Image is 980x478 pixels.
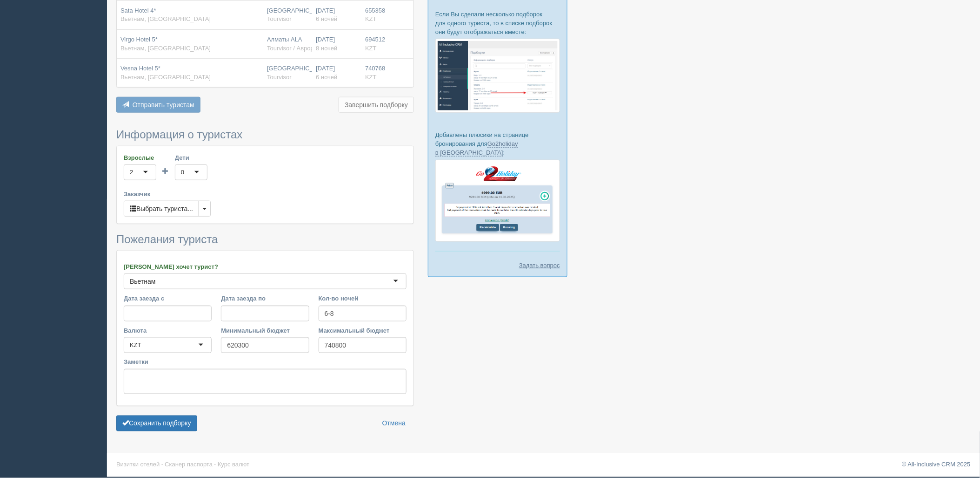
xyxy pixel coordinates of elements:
[435,39,560,113] img: %D0%BF%D0%BE%D0%B4%D0%B1%D0%BE%D1%80%D0%BA%D0%B8-%D0%B3%D1%80%D1%83%D0%BF%D0%BF%D0%B0-%D1%81%D1%8...
[120,15,211,22] span: Вьетнам, [GEOGRAPHIC_DATA]
[120,65,160,72] span: Vesna Hotel 5*
[316,45,337,52] span: 8 ночей
[120,7,156,14] span: Sata Hotel 4*
[365,45,377,52] span: KZT
[267,45,327,52] span: Tourvisor / Аврора-БГ
[319,306,407,321] input: 7-10 или 7,10,14
[221,326,309,335] label: Минимальный бюджет
[319,326,407,335] label: Максимальный бюджет
[365,65,385,72] span: 740768
[124,190,407,198] label: Заказчик
[267,15,292,22] span: Tourvisor
[124,294,212,303] label: Дата заезда с
[133,101,194,109] span: Отправить туристам
[214,461,216,468] span: ·
[130,277,156,286] div: Вьетнам
[181,168,184,177] div: 0
[124,201,199,217] button: Выбрать туриста...
[124,153,156,162] label: Взрослые
[116,461,160,468] a: Визитки отелей
[435,10,560,36] p: Если Вы сделали несколько подборок для одного туриста, то в списке подборок они будут отображатьс...
[316,15,337,22] span: 6 ночей
[120,74,211,81] span: Вьетнам, [GEOGRAPHIC_DATA]
[267,74,292,81] span: Tourvisor
[267,7,308,24] div: [GEOGRAPHIC_DATA]
[267,35,308,53] div: Алматы ALA
[221,294,309,303] label: Дата заезда по
[902,461,971,468] a: © All-Inclusive CRM 2025
[365,74,377,81] span: KZT
[316,74,337,81] span: 6 ночей
[124,262,407,271] label: [PERSON_NAME] хочет турист?
[130,341,141,350] div: KZT
[116,233,218,246] span: Пожелания туриста
[519,261,560,270] a: Задать вопрос
[319,294,407,303] label: Кол-во ночей
[435,160,560,242] img: go2holiday-proposal-for-travel-agency.png
[165,461,213,468] a: Сканер паспорта
[116,416,197,431] button: Сохранить подборку
[365,36,385,43] span: 694512
[376,416,412,431] a: Отмена
[316,7,358,24] div: [DATE]
[175,153,207,162] label: Дети
[124,326,212,335] label: Валюта
[435,140,518,157] a: Go2holiday в [GEOGRAPHIC_DATA]
[124,358,407,367] label: Заметки
[339,97,414,113] button: Завершить подборку
[316,35,358,53] div: [DATE]
[365,15,377,22] span: KZT
[120,36,158,43] span: Virgo Hotel 5*
[161,461,163,468] span: ·
[435,130,560,157] p: Добавлены плюсики на странице бронирования для :
[365,7,385,14] span: 655358
[116,97,200,113] button: Отправить туристам
[120,45,211,52] span: Вьетнам, [GEOGRAPHIC_DATA]
[316,64,358,82] div: [DATE]
[116,129,414,141] h3: Информация о туристах
[218,461,249,468] a: Курс валют
[267,64,308,82] div: [GEOGRAPHIC_DATA]
[130,168,133,177] div: 2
